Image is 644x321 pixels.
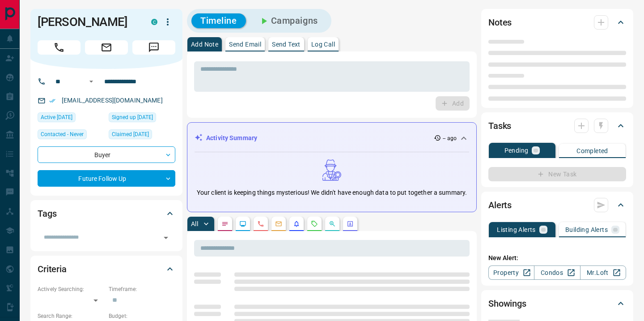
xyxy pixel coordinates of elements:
div: Wed Aug 28 2024 [109,112,175,125]
button: Campaigns [250,13,327,28]
span: Email [85,40,128,55]
svg: Emails [275,220,282,227]
p: -- ago [443,134,457,142]
p: Pending [504,147,529,154]
p: New Alert: [488,253,626,263]
span: Active [DATE] [41,113,72,122]
svg: Opportunities [329,220,336,227]
div: condos.ca [151,19,157,25]
p: Send Text [272,41,301,47]
p: Timeframe: [109,285,175,293]
div: Activity Summary-- ago [195,130,469,146]
span: Call [38,40,80,55]
div: Wed Aug 28 2024 [109,129,175,142]
div: Showings [488,293,626,314]
h1: [PERSON_NAME] [38,15,138,29]
span: Signed up [DATE] [112,113,153,122]
svg: Lead Browsing Activity [239,220,246,227]
p: Activity Summary [206,133,257,143]
a: [EMAIL_ADDRESS][DOMAIN_NAME] [62,97,163,104]
svg: Email Verified [49,98,55,104]
div: Criteria [38,258,175,280]
div: Tags [38,203,175,224]
svg: Listing Alerts [293,220,300,227]
svg: Calls [257,220,264,227]
svg: Requests [311,220,318,227]
svg: Notes [221,220,229,227]
p: Actively Searching: [38,285,104,293]
p: Search Range: [38,312,104,320]
p: Log Call [311,41,335,47]
div: Tasks [488,115,626,137]
p: Add Note [191,41,218,47]
button: Open [160,231,172,244]
p: Your client is keeping things mysterious! We didn't have enough data to put together a summary. [197,188,467,197]
a: Mr.Loft [580,265,626,280]
p: Listing Alerts [497,227,536,233]
a: Property [488,265,534,280]
span: Message [132,40,175,55]
p: All [191,221,198,227]
span: Contacted - Never [41,130,84,139]
button: Timeline [191,13,246,28]
p: Send Email [229,41,261,47]
div: Wed Aug 28 2024 [38,112,104,125]
p: Completed [576,148,608,154]
div: Future Follow Up [38,170,175,187]
div: Buyer [38,146,175,163]
div: Alerts [488,194,626,216]
h2: Alerts [488,198,512,212]
span: Claimed [DATE] [112,130,149,139]
div: Notes [488,12,626,33]
a: Condos [534,265,580,280]
p: Budget: [109,312,175,320]
p: Building Alerts [565,227,608,233]
h2: Criteria [38,262,67,276]
h2: Tasks [488,119,511,133]
h2: Tags [38,206,56,221]
button: Open [86,76,97,87]
h2: Showings [488,296,526,311]
svg: Agent Actions [347,220,354,227]
h2: Notes [488,15,512,30]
